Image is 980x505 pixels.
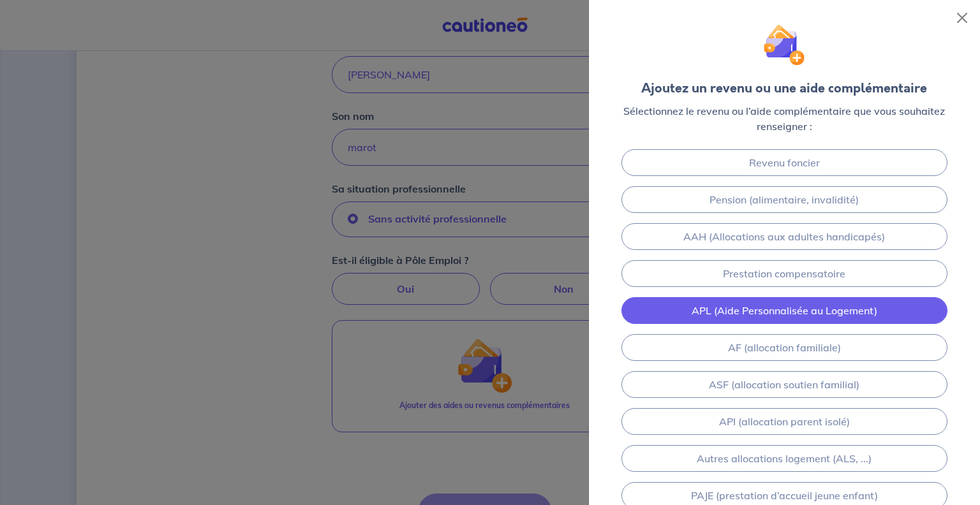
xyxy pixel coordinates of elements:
a: AAH (Allocations aux adultes handicapés) [621,223,947,250]
a: API (allocation parent isolé) [621,408,947,435]
a: Pension (alimentaire, invalidité) [621,186,947,213]
button: Close [952,8,972,28]
a: ASF (allocation soutien familial) [621,371,947,398]
div: Ajoutez un revenu ou une aide complémentaire [641,79,927,98]
a: Revenu foncier [621,149,947,176]
a: AF (allocation familiale) [621,334,947,361]
img: illu_wallet.svg [764,24,805,66]
a: APL (Aide Personnalisée au Logement) [621,297,947,324]
a: Prestation compensatoire [621,260,947,287]
p: Sélectionnez le revenu ou l’aide complémentaire que vous souhaitez renseigner : [609,103,960,134]
a: Autres allocations logement (ALS, ...) [621,445,947,472]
